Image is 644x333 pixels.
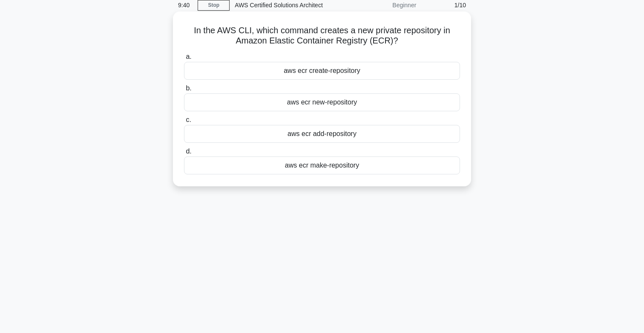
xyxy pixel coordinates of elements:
[186,84,191,92] span: b.
[183,25,461,46] h5: In the AWS CLI, which command creates a new private repository in Amazon Elastic Container Regist...
[186,116,191,123] span: c.
[184,125,460,143] div: aws ecr add-repository
[186,148,191,155] span: d.
[186,53,191,60] span: a.
[184,62,460,80] div: aws ecr create-repository
[184,156,460,174] div: aws ecr make-repository
[184,93,460,111] div: aws ecr new-repository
